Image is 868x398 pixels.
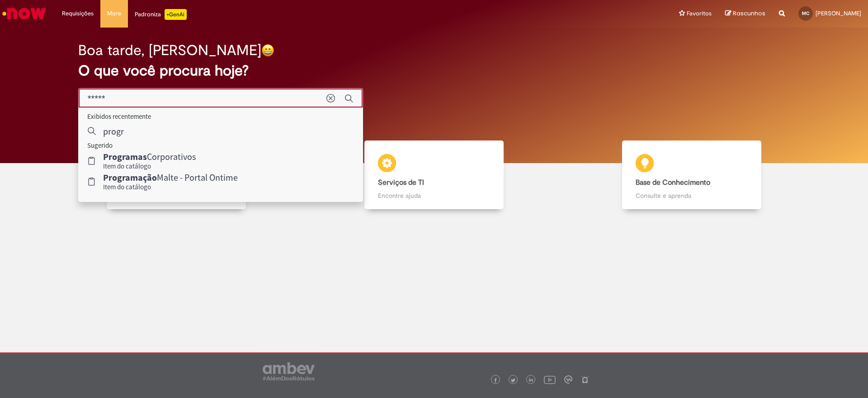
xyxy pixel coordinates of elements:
a: Serviços de TI Encontre ajuda [305,140,563,210]
img: happy-face.png [261,44,274,57]
b: Base de Conhecimento [636,178,710,187]
span: [PERSON_NAME] [816,9,861,17]
span: More [107,9,121,18]
a: Catálogo de Ofertas Abra uma solicitação [47,140,305,210]
span: MC [802,10,809,16]
p: +GenAi [165,9,187,20]
img: logo_footer_twitter.png [511,378,515,383]
span: Favoritos [687,9,712,18]
h2: O que você procura hoje? [78,63,790,79]
img: logo_footer_ambev_rotulo_gray.png [263,362,315,380]
img: ServiceNow [1,5,47,23]
a: Rascunhos [725,9,765,18]
img: logo_footer_facebook.png [493,378,498,383]
img: logo_footer_linkedin.png [529,378,533,383]
img: logo_footer_naosei.png [581,375,589,384]
h2: Boa tarde, [PERSON_NAME] [78,42,261,58]
a: Base de Conhecimento Consulte e aprenda [563,140,821,210]
div: Padroniza [135,9,187,20]
p: Encontre ajuda [378,191,490,200]
img: logo_footer_workplace.png [564,375,572,384]
b: Serviços de TI [378,178,424,187]
p: Consulte e aprenda [636,191,748,200]
img: logo_footer_youtube.png [544,374,556,385]
span: Requisições [62,9,94,18]
span: Rascunhos [733,9,765,18]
